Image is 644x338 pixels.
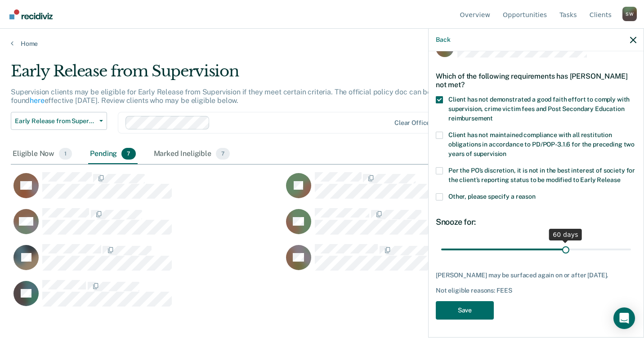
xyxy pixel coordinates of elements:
[436,217,636,227] div: Snooze for:
[11,40,633,48] a: Home
[30,96,44,105] a: here
[11,88,431,105] p: Supervision clients may be eligible for Early Release from Supervision if they meet certain crite...
[448,96,630,122] span: Client has not demonstrated a good faith effort to comply with supervision, crime victim fees and...
[436,65,636,96] div: Which of the following requirements has [PERSON_NAME] not met?
[11,208,283,244] div: CaseloadOpportunityCell-03437267
[9,9,53,19] img: Recidiviz
[152,144,232,164] div: Marked Ineligible
[88,144,137,164] div: Pending
[448,193,536,200] span: Other, please specify a reason
[59,148,72,160] span: 1
[11,144,74,164] div: Eligible Now
[11,244,283,280] div: CaseloadOpportunityCell-10845319
[622,7,637,21] div: S W
[283,172,556,208] div: CaseloadOpportunityCell-02550335
[436,271,636,279] div: [PERSON_NAME] may be surfaced again on or after [DATE].
[622,7,637,21] button: Profile dropdown button
[11,280,283,316] div: CaseloadOpportunityCell-04542677
[549,229,582,240] div: 60 days
[613,307,635,329] div: Open Intercom Messenger
[436,301,494,320] button: Save
[11,172,283,208] div: CaseloadOpportunityCell-02979803
[283,244,556,280] div: CaseloadOpportunityCell-03267665
[121,148,135,160] span: 7
[216,148,230,160] span: 7
[436,36,450,44] button: Back
[283,208,556,244] div: CaseloadOpportunityCell-02230581
[448,167,635,183] span: Per the PO’s discretion, it is not in the best interest of society for the client’s reporting sta...
[11,62,494,88] div: Early Release from Supervision
[15,117,96,125] span: Early Release from Supervision
[448,131,635,157] span: Client has not maintained compliance with all restitution obligations in accordance to PD/POP-3.1...
[394,119,436,127] div: Clear officers
[436,287,636,294] div: Not eligible reasons: FEES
